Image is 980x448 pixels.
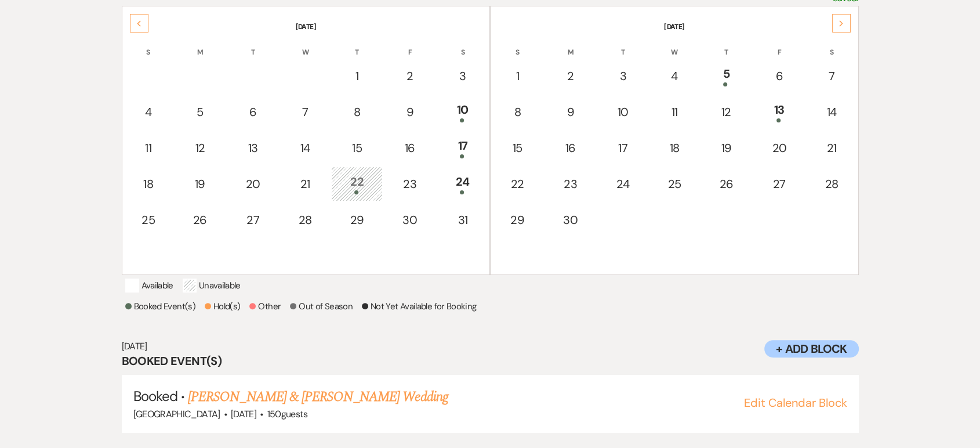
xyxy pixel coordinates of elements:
h6: [DATE] [122,340,859,353]
div: 23 [390,175,430,193]
div: 29 [498,211,536,229]
div: 28 [286,211,324,229]
div: 4 [130,103,167,121]
th: M [544,33,596,57]
p: Available [125,279,173,292]
div: 30 [390,211,430,229]
div: 4 [655,67,693,85]
p: Hold(s) [205,299,241,313]
div: 1 [337,67,376,85]
th: S [492,33,543,57]
div: 9 [550,103,590,121]
div: 11 [655,103,693,121]
th: W [280,33,330,57]
div: 2 [550,67,590,85]
div: 6 [233,103,273,121]
th: T [331,33,382,57]
div: 13 [759,101,798,122]
div: 11 [130,139,167,157]
div: 22 [337,173,376,194]
div: 29 [337,211,376,229]
div: 26 [181,211,219,229]
div: 7 [286,103,324,121]
div: 6 [759,67,798,85]
div: 7 [813,67,851,85]
button: + Add Block [764,340,858,357]
span: 150 guests [267,408,307,420]
div: 20 [759,139,798,157]
a: [PERSON_NAME] & [PERSON_NAME] Wedding [188,386,448,407]
div: 22 [498,175,536,193]
button: Edit Calendar Block [744,397,847,409]
div: 19 [181,175,219,193]
div: 10 [604,103,642,121]
div: 19 [707,139,745,157]
th: T [227,33,279,57]
div: 14 [813,103,851,121]
th: F [753,33,805,57]
th: S [807,33,857,57]
div: 12 [707,103,745,121]
div: 26 [707,175,745,193]
th: S [437,33,488,57]
div: 17 [444,137,482,158]
p: Out of Season [290,299,353,313]
div: 5 [181,103,219,121]
th: T [700,33,752,57]
span: [DATE] [231,408,256,420]
div: 9 [390,103,430,121]
div: 17 [604,139,642,157]
div: 8 [498,103,536,121]
div: 15 [337,139,376,157]
div: 21 [286,175,324,193]
h3: Booked Event(s) [122,353,859,369]
th: T [598,33,648,57]
div: 15 [498,139,536,157]
div: 12 [181,139,219,157]
p: Other [249,299,281,313]
p: Not Yet Available for Booking [362,299,476,313]
div: 20 [233,175,273,193]
th: F [384,33,436,57]
div: 28 [813,175,851,193]
th: [DATE] [492,8,857,32]
div: 24 [604,175,642,193]
div: 16 [390,139,430,157]
div: 23 [550,175,590,193]
div: 27 [233,211,273,229]
div: 18 [655,139,693,157]
div: 25 [655,175,693,193]
div: 1 [498,67,536,85]
div: 8 [337,103,376,121]
div: 3 [604,67,642,85]
p: Unavailable [183,279,241,292]
p: Booked Event(s) [125,299,195,313]
th: [DATE] [124,8,489,32]
span: Booked [133,387,177,405]
span: [GEOGRAPHIC_DATA] [133,408,220,420]
div: 24 [444,173,482,194]
div: 30 [550,211,590,229]
div: 10 [444,101,482,122]
div: 18 [130,175,167,193]
div: 2 [390,67,430,85]
th: M [175,33,226,57]
div: 27 [759,175,798,193]
div: 31 [444,211,482,229]
div: 16 [550,139,590,157]
div: 14 [286,139,324,157]
div: 21 [813,139,851,157]
th: S [124,33,173,57]
th: W [649,33,699,57]
div: 5 [707,65,745,86]
div: 3 [444,67,482,85]
div: 25 [130,211,167,229]
div: 13 [233,139,273,157]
